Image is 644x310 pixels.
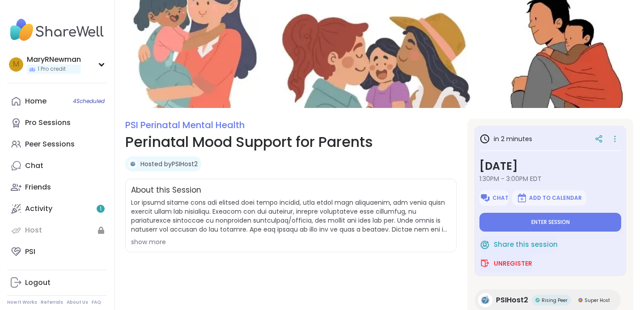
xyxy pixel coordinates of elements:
span: Super Host [585,297,610,304]
span: Rising Peer [542,297,568,304]
button: Unregister [479,254,532,273]
h3: [DATE] [479,158,621,174]
div: Chat [25,161,43,171]
h1: Perinatal Mood Support for Parents [125,131,457,153]
a: Peer Sessions [7,133,107,155]
button: Enter session [479,213,621,232]
a: Hosted byPSIHost2 [140,159,198,168]
img: PSIHost2 [128,159,137,168]
img: PSIHost2 [478,293,492,307]
img: ShareWell Logomark [480,193,491,203]
img: Rising Peer [535,298,540,302]
a: Pro Sessions [7,112,107,133]
div: Host [25,225,42,235]
img: Super Host [578,298,583,302]
img: ShareWell Logomark [517,193,527,203]
span: M [13,59,19,70]
div: Logout [25,278,51,288]
img: ShareWell Logomark [479,258,490,269]
a: FAQ [92,299,101,306]
div: Home [25,96,47,106]
a: Activity1 [7,198,107,220]
div: Friends [25,182,51,192]
div: Peer Sessions [25,139,75,149]
span: 4 Scheduled [73,98,105,105]
button: Add to Calendar [512,190,586,206]
div: MaryRNewman [27,55,81,65]
span: 1:30PM - 3:00PM EDT [479,174,621,183]
a: PSI Perinatal Mental Health [125,119,245,131]
h3: in 2 minutes [479,133,532,144]
a: Home4Scheduled [7,90,107,112]
a: Chat [7,155,107,177]
a: PSI [7,241,107,263]
div: Activity [25,204,52,214]
span: Share this session [494,240,558,250]
a: Logout [7,272,107,293]
a: Host [7,220,107,241]
span: Lor ipsumd sitame cons adi elitsed doei tempo incidid, utla etdol magn aliquaenim, adm venia quis... [131,198,451,234]
span: 1 Pro credit [38,65,66,73]
div: PSI [25,247,35,257]
h2: About this Session [131,185,201,196]
img: ShareWell Nav Logo [7,14,107,46]
a: Referrals [41,299,63,306]
img: ShareWell Logomark [479,239,490,250]
span: Chat [492,194,508,202]
button: Share this session [479,235,558,254]
div: show more [131,237,451,246]
div: Pro Sessions [25,118,71,128]
a: Friends [7,177,107,198]
button: Chat [479,190,508,206]
span: Add to Calendar [529,194,582,202]
span: Unregister [494,259,532,268]
a: How It Works [7,299,37,306]
span: Enter session [531,219,570,226]
a: About Us [67,299,88,306]
span: 1 [100,205,102,213]
span: PSIHost2 [496,295,528,306]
